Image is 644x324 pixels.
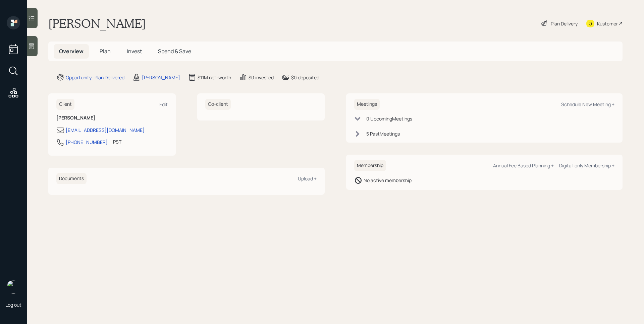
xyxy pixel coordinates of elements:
h6: Membership [354,160,386,171]
div: Digital-only Membership + [559,162,614,169]
div: 0 Upcoming Meeting s [366,115,412,122]
img: james-distasi-headshot.png [7,280,20,294]
h6: Meetings [354,99,380,110]
h6: Documents [56,173,87,184]
span: Invest [127,48,142,55]
div: No active membership [364,177,412,184]
div: $1.1M net-worth [198,74,231,81]
div: Schedule New Meeting + [561,101,614,107]
div: 5 Past Meeting s [366,130,400,137]
div: Opportunity · Plan Delivered [66,74,124,81]
h6: Co-client [205,99,231,110]
h6: [PERSON_NAME] [56,115,168,121]
div: Plan Delivery [551,20,578,27]
div: Annual Fee Based Planning + [493,162,554,169]
div: PST [113,138,121,145]
div: Log out [5,302,21,308]
div: $0 invested [249,74,274,81]
div: Kustomer [597,20,618,27]
div: [PHONE_NUMBER] [66,139,108,146]
div: Edit [159,101,168,107]
h1: [PERSON_NAME] [48,16,146,31]
span: Spend & Save [158,48,191,55]
div: [EMAIL_ADDRESS][DOMAIN_NAME] [66,127,145,134]
h6: Client [56,99,74,110]
span: Overview [59,48,84,55]
span: Plan [100,48,111,55]
div: Upload + [298,175,317,182]
div: [PERSON_NAME] [142,74,180,81]
div: $0 deposited [291,74,319,81]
